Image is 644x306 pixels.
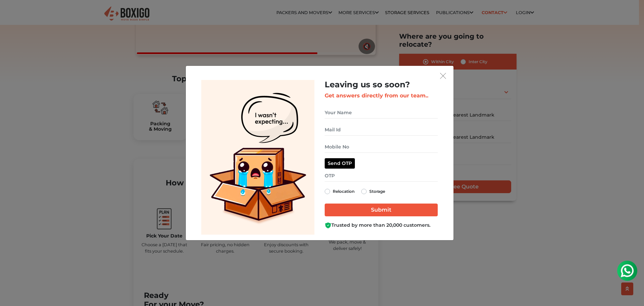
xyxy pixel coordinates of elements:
[325,107,438,119] input: Your Name
[325,80,438,90] h2: Leaving us so soon?
[325,158,355,169] button: Send OTP
[325,124,438,136] input: Mail Id
[325,92,438,99] h3: Get answers directly from our team..
[325,222,438,229] div: Trusted by more than 20,000 customers.
[325,141,438,153] input: Mobile No
[201,80,315,235] img: Lead Welcome Image
[7,7,20,20] img: whatsapp-icon.svg
[325,170,438,182] input: OTP
[333,187,355,195] label: Relocation
[369,187,385,195] label: Storage
[440,73,446,79] img: exit
[325,222,331,229] img: Boxigo Customer Shield
[325,204,438,216] input: Submit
